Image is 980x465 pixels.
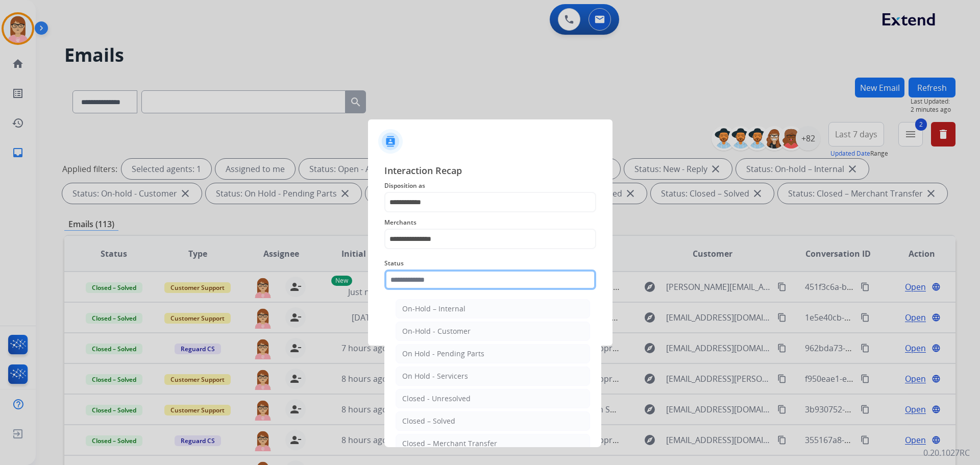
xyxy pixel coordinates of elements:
[384,180,596,192] span: Disposition as
[402,438,497,449] div: Closed – Merchant Transfer
[402,326,471,336] div: On-Hold - Customer
[402,394,471,404] div: Closed - Unresolved
[402,349,484,359] div: On Hold - Pending Parts
[384,257,596,270] span: Status
[402,416,455,426] div: Closed – Solved
[384,216,596,229] span: Merchants
[402,371,468,381] div: On Hold - Servicers
[923,447,970,459] p: 0.20.1027RC
[402,304,465,314] div: On-Hold – Internal
[378,129,403,154] img: contactIcon
[384,163,596,180] span: Interaction Recap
